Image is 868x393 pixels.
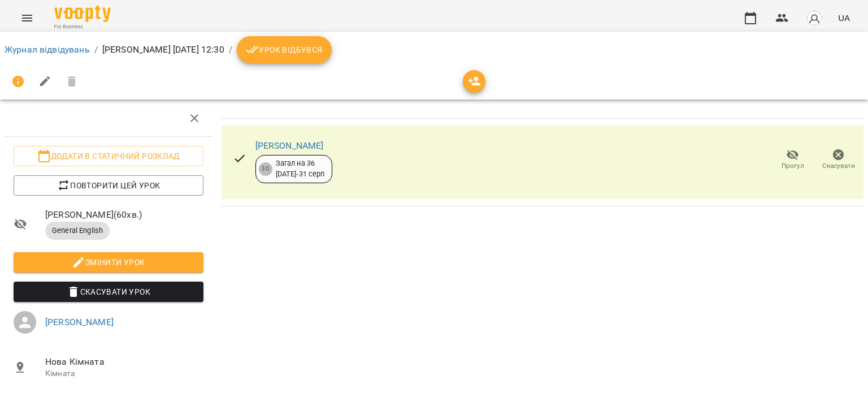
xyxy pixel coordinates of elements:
[5,44,90,55] a: Журнал відвідувань
[259,162,272,176] div: 30
[822,161,855,171] span: Скасувати
[255,140,324,151] a: [PERSON_NAME]
[23,256,194,269] span: Змінити урок
[834,7,854,28] button: UA
[246,43,323,57] span: Урок відбувся
[23,179,194,192] span: Повторити цей урок
[14,5,41,32] button: Menu
[102,43,224,57] p: [PERSON_NAME] [DATE] 12:30
[815,144,861,176] button: Скасувати
[45,317,114,327] a: [PERSON_NAME]
[782,161,804,171] span: Прогул
[45,226,110,236] span: General English
[14,175,203,196] button: Повторити цей урок
[14,146,203,166] button: Додати в статичний розклад
[14,252,203,273] button: Змінити урок
[806,10,822,26] img: avatar_s.png
[54,23,111,31] span: For Business
[838,12,850,24] span: UA
[94,43,98,57] li: /
[23,149,194,163] span: Додати в статичний розклад
[45,368,203,379] p: Кімната
[276,158,325,179] div: Загал на 36 [DATE] - 31 серп
[237,36,332,63] button: Урок відбувся
[229,43,232,57] li: /
[23,285,194,299] span: Скасувати Урок
[54,6,111,22] img: Voopty Logo
[770,144,815,176] button: Прогул
[14,282,203,302] button: Скасувати Урок
[45,208,203,222] span: [PERSON_NAME] ( 60 хв. )
[45,355,203,369] span: Нова Кімната
[5,36,863,63] nav: breadcrumb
